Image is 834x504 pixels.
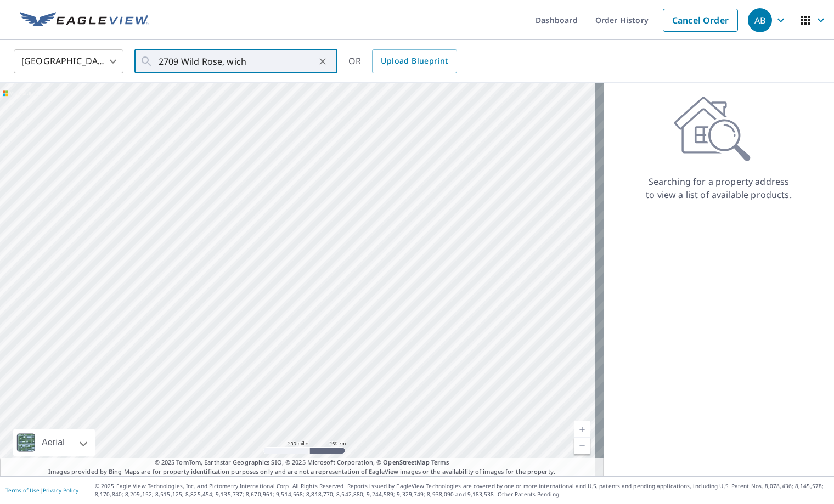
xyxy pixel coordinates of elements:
a: Terms [431,458,449,466]
a: Upload Blueprint [372,49,457,73]
span: Upload Blueprint [381,54,448,68]
a: Terms of Use [5,486,40,494]
a: Privacy Policy [43,486,78,494]
p: | [5,487,78,494]
input: Search by address or latitude-longitude [159,46,315,77]
div: [GEOGRAPHIC_DATA] [14,46,123,77]
a: Current Level 5, Zoom Out [574,438,590,454]
a: OpenStreetMap [383,458,429,466]
div: AB [748,8,772,32]
p: © 2025 Eagle View Technologies, Inc. and Pictometry International Corp. All Rights Reserved. Repo... [95,482,829,499]
div: Aerial [38,429,68,456]
button: Clear [315,54,330,69]
div: Aerial [13,429,95,456]
img: EV Logo [20,12,149,29]
a: Current Level 5, Zoom In [574,421,590,438]
p: Searching for a property address to view a list of available products. [645,175,792,201]
span: © 2025 TomTom, Earthstar Geographics SIO, © 2025 Microsoft Corporation, © [155,458,449,467]
div: OR [348,49,457,73]
a: Cancel Order [663,9,738,32]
